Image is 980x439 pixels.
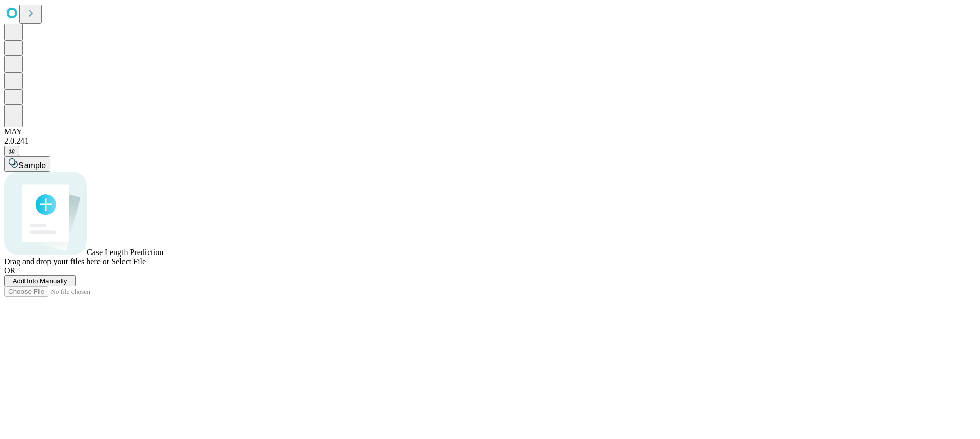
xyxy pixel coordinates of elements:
[18,161,46,170] span: Sample
[4,257,109,266] span: Drag and drop your files here or
[4,136,976,146] div: 2.0.241
[8,147,15,155] span: @
[4,266,15,275] span: OR
[87,248,163,257] span: Case Length Prediction
[111,257,146,266] span: Select File
[4,275,76,286] button: Add Info Manually
[13,277,67,285] span: Add Info Manually
[4,146,19,156] button: @
[4,156,50,172] button: Sample
[4,127,976,136] div: MAY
